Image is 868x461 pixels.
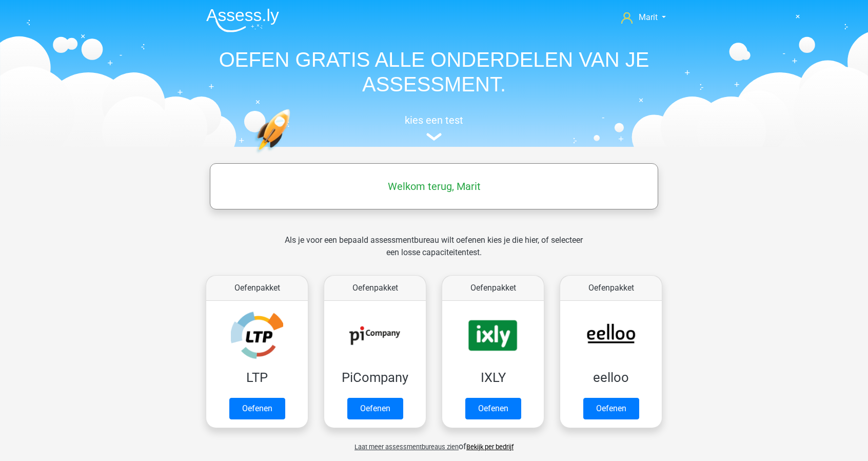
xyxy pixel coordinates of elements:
[639,12,658,22] span: Marit
[198,47,670,97] h1: OEFEN GRATIS ALLE ONDERDELEN VAN JE ASSESSMENT.
[198,114,670,126] h5: kies een test
[215,180,653,193] h5: Welkom terug, Marit
[254,109,330,202] img: oefenen
[229,398,285,419] a: Oefenen
[354,443,459,451] span: Laat meer assessmentbureaus zien
[347,398,403,419] a: Oefenen
[583,398,639,419] a: Oefenen
[426,133,442,141] img: assessment
[617,11,670,24] a: Marit
[277,234,591,271] div: Als je voor een bepaald assessmentbureau wilt oefenen kies je die hier, of selecteer een losse ca...
[206,8,279,32] img: Assessly
[465,398,521,419] a: Oefenen
[198,114,670,141] a: kies een test
[198,432,670,453] div: of
[466,443,514,451] a: Bekijk per bedrijf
